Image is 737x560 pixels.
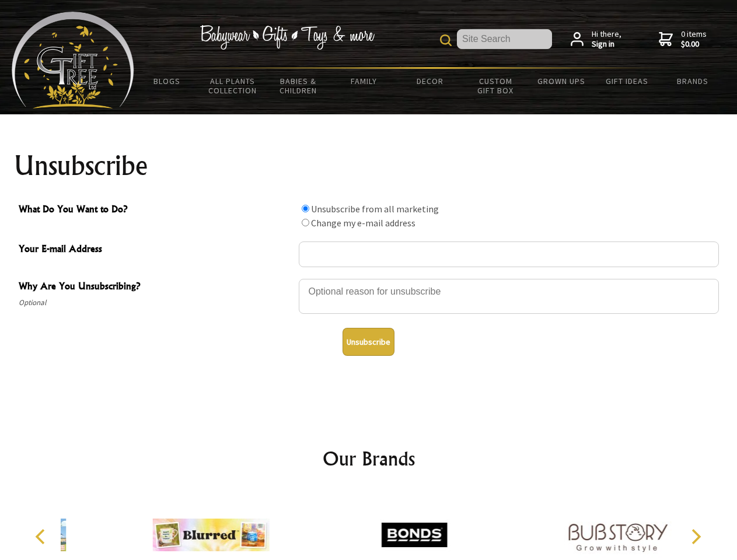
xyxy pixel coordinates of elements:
span: Why Are You Unsubscribing? [19,279,293,296]
textarea: Why Are You Unsubscribing? [299,279,719,314]
a: Decor [397,69,463,93]
span: 0 items [681,29,707,50]
a: Custom Gift Box [463,69,529,103]
span: Your E-mail Address [19,242,293,258]
img: Babywear - Gifts - Toys & more [200,25,375,50]
a: All Plants Collection [200,69,266,103]
img: product search [440,34,452,46]
a: Hi there,Sign in [571,29,621,50]
a: Brands [660,69,726,93]
button: Next [683,524,708,549]
button: Previous [29,524,55,549]
a: Gift Ideas [594,69,660,93]
strong: $0.00 [681,39,707,50]
input: Site Search [457,29,552,49]
strong: Sign in [592,39,621,50]
input: What Do You Want to Do? [302,219,309,226]
h1: Unsubscribe [14,152,724,180]
a: Family [331,69,397,93]
label: Unsubscribe from all marketing [311,203,439,215]
span: Optional [19,296,293,310]
a: BLOGS [134,69,200,93]
h2: Our Brands [23,444,714,473]
span: Hi there, [592,29,621,50]
button: Unsubscribe [343,328,394,356]
span: What Do You Want to Do? [19,202,293,219]
a: Babies & Children [266,69,331,103]
label: Change my e-mail address [311,217,415,229]
input: Your E-mail Address [299,242,719,267]
a: Grown Ups [528,69,594,93]
a: 0 items$0.00 [659,29,707,50]
img: Babyware - Gifts - Toys and more... [12,12,134,108]
input: What Do You Want to Do? [302,205,309,212]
